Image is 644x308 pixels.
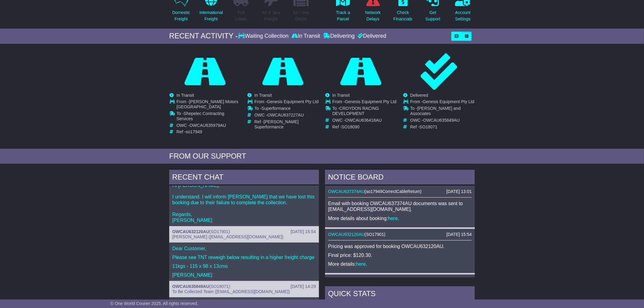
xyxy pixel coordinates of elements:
span: so17949CorrectCableReturn [366,189,420,194]
td: OWC - [332,118,397,124]
span: OWCAU637227AU [268,113,304,117]
span: OWCAU636418AU [345,118,382,123]
p: Full Loads [233,9,249,22]
span: Genesis Equipment Pty Ltd [345,99,397,104]
p: Network Delays [365,9,381,22]
span: Delivered [410,93,428,98]
span: SO18090 [341,124,359,129]
p: Pricing was approved for booking OWCAU632120AU. [328,243,472,249]
span: SO17901 [366,232,384,237]
td: To - [254,106,319,113]
td: From - [254,99,319,106]
div: ( ) [172,229,316,234]
td: OWC - [177,123,241,130]
div: NOTICE BOARD [325,170,475,186]
span: OWCAU635979AU [190,123,226,128]
span: [PERSON_NAME] ([EMAIL_ADDRESS][DOMAIN_NAME]) [172,234,284,239]
span: SO18071 [211,284,229,289]
td: Ref - [254,119,319,130]
p: Get Support [425,9,440,22]
td: OWC - [254,113,319,119]
span: Genesis Equipment Pty Ltd [267,99,319,104]
p: More details: . [328,261,472,267]
div: Delivered [356,33,386,40]
a: OWCAU632120AU [328,232,365,237]
span: [PERSON_NAME] Motors [GEOGRAPHIC_DATA] [177,99,238,109]
span: [PERSON_NAME] Superformance [254,119,299,129]
p: Email with booking OWCAU637374AU documents was sent to [EMAIL_ADDRESS][DOMAIN_NAME]. [328,201,472,212]
td: To - [410,106,474,118]
span: In Transit [254,93,272,98]
td: From - [332,99,397,106]
span: CROYDON RACING DEVELOPMENT [332,106,379,116]
a: OWCAU637374AU [328,189,365,194]
div: [DATE] 13:01 [446,189,472,194]
div: RECENT CHAT [169,170,319,186]
a: here [388,216,398,221]
p: Account Settings [455,9,471,22]
div: ( ) [172,284,316,289]
p: Check Financials [394,9,413,22]
div: [DATE] 15:54 [291,229,316,234]
span: SO18071 [419,124,437,129]
p: 11kgs - 115 x 98 x 13cms [172,263,316,269]
span: Superformance [261,106,291,111]
div: FROM OUR SUPPORT [169,152,475,161]
div: In Transit [290,33,322,40]
a: OWCAU632120AU [172,229,209,234]
span: © One World Courier 2025. All rights reserved. [110,301,198,306]
div: [DATE] 14:29 [291,284,316,289]
div: ( ) [328,232,472,237]
td: Ref - [410,124,474,130]
td: From - [410,99,474,106]
p: [PERSON_NAME] [172,272,316,278]
p: Dear Customer, [172,246,316,251]
div: Delivering [322,33,356,40]
td: OWC - [410,118,474,124]
span: OWCAU635849AU [423,118,460,123]
p: Domestic Freight [172,9,190,22]
span: so17949 [186,129,202,134]
td: Ref - [332,124,397,130]
span: In Transit [332,93,350,98]
span: [PERSON_NAME] and Associates [410,106,461,116]
div: Quick Stats [325,286,475,303]
span: Shepelec Contracting Services [177,111,224,121]
td: To - [332,106,397,118]
p: Hi [PERSON_NAME], I understand. I will inform [PERSON_NAME] that we have lost this booking due to... [172,182,316,223]
span: SO17901 [211,229,229,234]
span: In Transit [177,93,194,98]
p: More details about booking: . [328,215,472,221]
a: OWCAU635849AU [172,284,209,289]
div: [DATE] 15:54 [446,232,472,237]
div: Waiting Collection [238,33,290,40]
td: From - [177,99,241,111]
span: To Be Collected Team ([EMAIL_ADDRESS][DOMAIN_NAME]) [172,289,290,294]
td: To - [177,111,241,123]
p: Air & Sea Freight [262,9,280,22]
span: Genesis Equipment Pty Ltd [423,99,474,104]
a: here [356,261,366,267]
td: Ref - [177,129,241,135]
p: Air / Sea Depot [293,9,309,22]
p: International Freight [199,9,223,22]
p: Please see TNT reweigh below resulting in a higher freight charge [172,254,316,260]
div: ( ) [328,189,472,194]
div: RECENT ACTIVITY - [169,32,238,40]
p: Final price: $120.30. [328,252,472,258]
p: Track a Parcel [336,9,350,22]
